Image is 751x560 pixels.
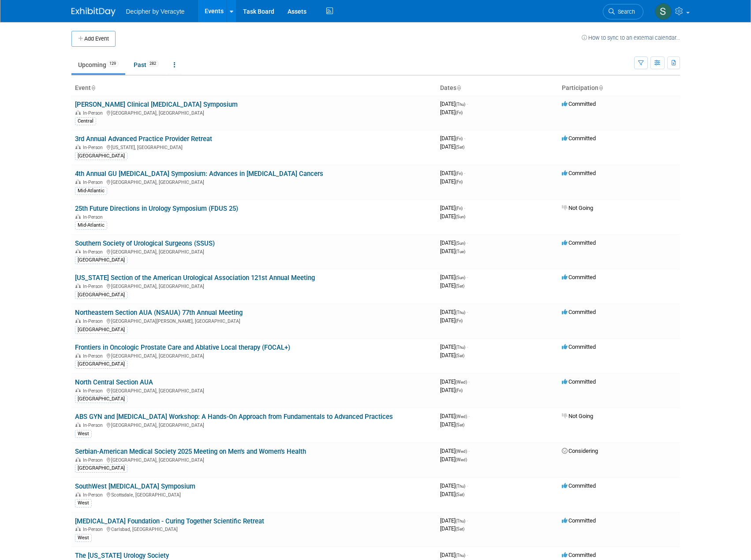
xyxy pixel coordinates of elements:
span: (Thu) [456,484,465,489]
span: (Thu) [456,519,465,523]
th: Dates [437,81,558,96]
span: Committed [562,101,596,107]
span: [DATE] [440,205,465,211]
img: In-Person Event [75,526,81,531]
span: [DATE] [440,213,465,220]
span: [DATE] [440,101,468,107]
span: Committed [562,309,596,315]
div: [GEOGRAPHIC_DATA], [GEOGRAPHIC_DATA] [75,109,433,116]
a: Search [603,4,643,19]
span: [DATE] [440,525,464,532]
a: [MEDICAL_DATA] Foundation - Curing Together Scientific Retreat [75,517,264,525]
span: Decipher by Veracyte [126,8,185,15]
th: Event [71,81,437,96]
span: (Wed) [456,414,467,419]
img: In-Person Event [75,318,81,323]
span: (Thu) [456,553,465,558]
img: In-Person Event [75,145,81,149]
span: Search [615,8,635,15]
img: In-Person Event [75,214,81,219]
a: ABS GYN and [MEDICAL_DATA] Workshop: A Hands-On Approach from Fundamentals to Advanced Practices [75,413,393,421]
span: - [467,552,468,558]
span: (Wed) [456,457,467,462]
span: [DATE] [440,552,468,558]
a: Northeastern Section AUA (NSAUA) 77th Annual Meeting [75,309,243,317]
span: [DATE] [440,456,467,463]
a: Southern Society of Urological Surgeons (SSUS) [75,239,215,247]
a: Sort by Participation Type [598,84,603,91]
span: - [467,309,468,315]
div: West [75,499,92,507]
img: Scott Kiedrowski [655,3,672,20]
img: In-Person Event [75,249,81,254]
span: Committed [562,239,596,246]
span: (Fri) [456,110,463,115]
span: - [464,135,465,142]
span: In-Person [83,422,105,428]
span: [DATE] [440,482,468,489]
div: West [75,534,92,542]
span: (Thu) [456,310,465,315]
span: [DATE] [440,352,464,358]
img: In-Person Event [75,388,81,392]
a: [US_STATE] Section of the American Urological Association 121st Annual Meeting [75,274,315,282]
span: Not Going [562,413,593,419]
span: (Sat) [456,492,464,497]
span: - [468,378,470,385]
span: In-Person [83,492,105,498]
a: Frontiers in Oncologic Prostate Care and Ablative Local therapy (FOCAL+) [75,343,290,351]
span: - [467,101,468,107]
span: - [467,239,468,246]
span: - [468,413,470,419]
div: Central [75,117,96,125]
span: Committed [562,378,596,385]
div: [GEOGRAPHIC_DATA], [GEOGRAPHIC_DATA] [75,248,433,255]
span: - [467,274,468,280]
span: In-Person [83,457,105,463]
a: Sort by Event Name [91,84,95,91]
span: In-Person [83,249,105,255]
a: Upcoming129 [71,56,125,73]
span: In-Person [83,145,105,150]
span: In-Person [83,214,105,220]
span: Committed [562,343,596,350]
span: [DATE] [440,143,464,150]
span: (Sat) [456,422,464,427]
a: The [US_STATE] Urology Society [75,552,169,560]
a: How to sync to an external calendar... [582,34,680,41]
span: (Wed) [456,380,467,385]
span: 282 [147,60,159,67]
span: [DATE] [440,387,463,393]
span: [DATE] [440,239,468,246]
div: [GEOGRAPHIC_DATA] [75,152,127,160]
span: - [468,448,470,454]
a: 25th Future Directions in Urology Symposium (FDUS 25) [75,205,238,213]
span: (Fri) [456,388,463,393]
span: Committed [562,482,596,489]
span: Considering [562,448,598,454]
span: Committed [562,135,596,142]
span: In-Person [83,526,105,532]
span: (Tue) [456,249,465,254]
th: Participation [558,81,680,96]
span: - [467,482,468,489]
a: North Central Section AUA [75,378,153,386]
span: [DATE] [440,517,468,524]
img: In-Person Event [75,353,81,358]
a: Serbian-American Medical Society 2025 Meeting on Men’s and Women’s Health [75,448,306,455]
span: [DATE] [440,109,463,116]
span: - [467,343,468,350]
span: [DATE] [440,170,465,176]
span: (Thu) [456,345,465,350]
div: [GEOGRAPHIC_DATA], [GEOGRAPHIC_DATA] [75,178,433,185]
a: 3rd Annual Advanced Practice Provider Retreat [75,135,212,143]
span: (Sat) [456,284,464,288]
span: [DATE] [440,413,470,419]
span: (Sat) [456,145,464,149]
span: [DATE] [440,135,465,142]
span: [DATE] [440,248,465,254]
div: [GEOGRAPHIC_DATA], [GEOGRAPHIC_DATA] [75,421,433,428]
span: In-Person [83,110,105,116]
span: In-Person [83,353,105,359]
div: Scottsdale, [GEOGRAPHIC_DATA] [75,491,433,498]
